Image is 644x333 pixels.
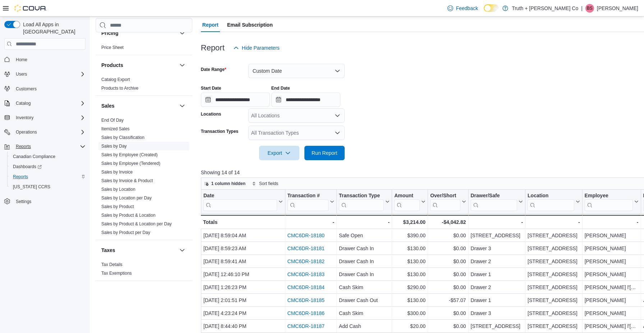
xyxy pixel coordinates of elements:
[203,193,277,211] div: Date
[1,127,88,137] button: Operations
[584,257,638,266] div: [PERSON_NAME]
[528,270,580,279] div: [STREET_ADDRESS]
[445,1,481,15] a: Feedback
[1,98,88,108] button: Catalog
[201,129,238,134] label: Transaction Types
[587,4,593,13] span: BS
[339,270,390,279] div: Drawer Cash In
[287,193,328,211] div: Transaction # URL
[101,102,176,109] button: Sales
[211,181,245,186] span: 1 column hidden
[201,179,248,188] button: 1 column hidden
[528,193,574,211] div: Location
[528,244,580,253] div: [STREET_ADDRESS]
[394,218,425,226] div: $3,214.00
[287,297,324,303] a: CMC6DR-18185
[394,283,425,292] div: $290.00
[16,129,37,135] span: Operations
[16,199,31,204] span: Settings
[16,115,33,121] span: Inventory
[13,70,86,78] span: Users
[430,270,466,279] div: $0.00
[13,55,86,64] span: Home
[203,270,283,279] div: [DATE] 12:46:10 PM
[201,111,221,117] label: Locations
[470,283,523,292] div: Drawer 2
[430,322,466,330] div: $0.00
[584,283,638,292] div: [PERSON_NAME] l'[PERSON_NAME]
[178,61,187,69] button: Products
[10,152,86,161] span: Canadian Compliance
[96,43,192,55] div: Pricing
[584,193,638,211] button: Employee
[528,257,580,266] div: [STREET_ADDRESS]
[201,93,270,107] input: Press the down key to open a popover containing a calendar.
[394,244,425,253] div: $130.00
[339,193,390,211] button: Transaction Type
[394,270,425,279] div: $130.00
[96,75,192,95] div: Products
[528,322,580,330] div: [STREET_ADDRESS]
[7,162,88,172] a: Dashboards
[203,218,283,226] div: Totals
[16,144,31,149] span: Reports
[528,309,580,318] div: [STREET_ADDRESS]
[101,118,124,123] a: End Of Day
[394,193,420,211] div: Amount
[178,29,187,37] button: Pricing
[203,244,283,253] div: [DATE] 8:59:23 AM
[287,246,324,251] a: CMC6DR-18181
[584,270,638,279] div: [PERSON_NAME]
[13,184,50,190] span: [US_STATE] CCRS
[249,179,281,188] button: Sort fields
[339,193,384,199] div: Transaction Type
[339,231,390,240] div: Safe Open
[10,162,86,171] span: Dashboards
[13,113,86,122] span: Inventory
[203,309,283,318] div: [DATE] 4:23:24 PM
[101,213,156,218] a: Sales by Product & Location
[7,182,88,192] button: [US_STATE] CCRS
[101,230,150,235] a: Sales by Product per Day
[13,99,33,108] button: Catalog
[584,309,638,318] div: [PERSON_NAME]
[13,70,30,78] button: Users
[470,231,523,240] div: [STREET_ADDRESS]
[13,85,40,93] a: Customers
[528,193,580,211] button: Location
[394,296,425,305] div: $130.00
[271,93,340,107] input: Press the down key to open a popover containing a calendar.
[101,247,176,254] button: Taxes
[178,102,187,110] button: Sales
[10,172,31,181] a: Reports
[456,5,478,12] span: Feedback
[528,231,580,240] div: [STREET_ADDRESS]
[4,51,86,225] nav: Complex example
[394,257,425,266] div: $130.00
[13,142,34,151] button: Reports
[287,193,328,199] div: Transaction #
[101,62,176,69] button: Products
[7,172,88,182] button: Reports
[10,172,86,181] span: Reports
[304,146,345,160] button: Run Report
[528,283,580,292] div: [STREET_ADDRESS]
[470,244,523,253] div: Drawer 3
[13,164,42,170] span: Dashboards
[101,187,135,192] a: Sales by Location
[528,218,580,226] div: -
[13,128,40,136] button: Operations
[287,193,334,211] button: Transaction #
[430,296,466,305] div: -$57.07
[13,99,86,108] span: Catalog
[430,231,466,240] div: $0.00
[430,309,466,318] div: $0.00
[287,323,324,329] a: CMC6DR-18187
[1,113,88,123] button: Inventory
[101,221,172,226] a: Sales by Product & Location per Day
[203,231,283,240] div: [DATE] 8:59:04 AM
[470,193,517,211] div: Drawer/Safe
[101,62,123,69] h3: Products
[584,231,638,240] div: [PERSON_NAME]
